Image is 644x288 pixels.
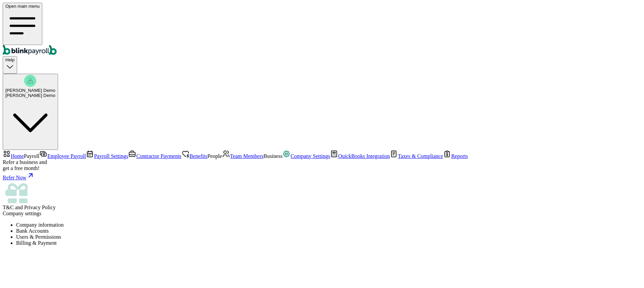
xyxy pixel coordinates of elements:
[3,74,58,150] button: [PERSON_NAME] Demo[PERSON_NAME] Demo
[24,205,56,210] span: Privacy Policy
[16,228,641,234] li: Bank Accounts
[532,216,644,288] iframe: Chat Widget
[443,153,468,159] a: Reports
[3,171,641,181] a: Refer Now
[3,3,641,56] nav: Global
[3,3,42,45] button: Open main menu
[16,234,641,240] li: Users & Permissions
[181,153,207,159] a: Benefits
[451,153,468,159] span: Reports
[16,222,641,228] li: Company information
[3,56,17,73] button: Help
[3,153,24,159] a: Home
[86,153,128,159] a: Payroll Settings
[330,153,390,159] a: QuickBooks Integration
[230,153,264,159] span: Team Members
[5,4,40,9] span: Open main menu
[11,153,24,159] span: Home
[16,240,641,246] li: Billing & Payment
[5,88,55,93] span: [PERSON_NAME] Demo
[263,153,282,159] span: Business
[5,57,14,62] span: Help
[47,153,86,159] span: Employee Payroll
[190,153,207,159] span: Benefits
[3,211,41,216] span: Company settings
[94,153,128,159] span: Payroll Settings
[338,153,390,159] span: QuickBooks Integration
[290,153,330,159] span: Company Settings
[390,153,443,159] a: Taxes & Compliance
[136,153,181,159] span: Contractor Payments
[24,153,39,159] span: Payroll
[39,153,86,159] a: Employee Payroll
[5,93,55,98] div: [PERSON_NAME] Demo
[282,153,330,159] a: Company Settings
[3,205,56,210] span: and
[222,153,264,159] a: Team Members
[398,153,443,159] span: Taxes & Compliance
[207,153,222,159] span: People
[3,150,641,211] nav: Sidebar
[3,205,14,210] span: T&C
[128,153,181,159] a: Contractor Payments
[3,159,641,171] div: Refer a business and get a free month!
